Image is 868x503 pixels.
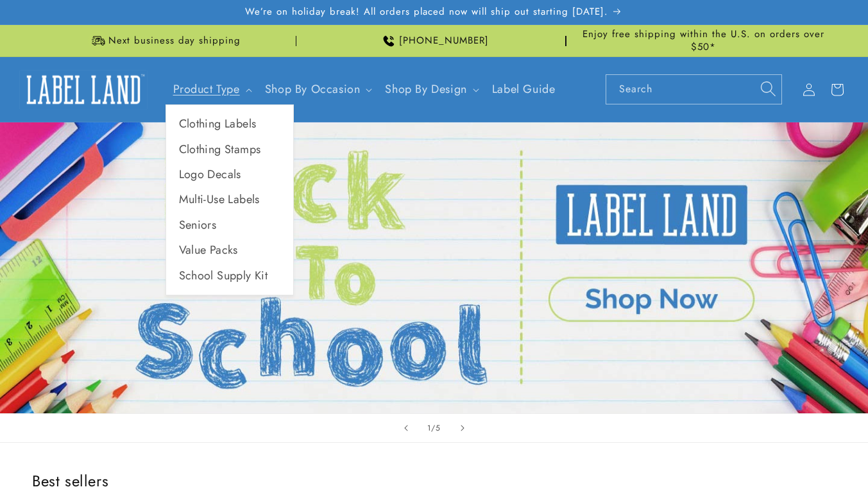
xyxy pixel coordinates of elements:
span: / [431,422,436,434]
button: Previous slide [392,414,420,442]
a: Label Guide [484,74,563,104]
div: Announcement [32,25,296,56]
button: Search [754,74,782,103]
img: Label Land [19,70,148,110]
summary: Shop By Occasion [257,74,378,104]
h2: Best sellers [32,471,836,491]
a: Clothing Stamps [166,137,293,162]
a: Shop By Design [385,81,466,97]
span: Next business day shipping [108,35,241,47]
button: Next slide [448,414,477,442]
a: Clothing Labels [166,111,293,136]
iframe: Gorgias Floating Chat [599,443,855,490]
a: Multi-Use Labels [166,187,293,212]
span: [PHONE_NUMBER] [399,35,489,47]
span: Label Guide [492,82,556,97]
a: School Supply Kit [166,263,293,288]
a: Value Packs [166,238,293,263]
a: Label Land [15,65,153,114]
div: Announcement [572,25,836,56]
a: Logo Decals [166,162,293,187]
span: 1 [427,422,431,434]
span: We’re on holiday break! All orders placed now will ship out starting [DATE]. [245,6,608,19]
span: Shop By Occasion [265,82,361,97]
summary: Shop By Design [377,74,484,104]
a: Seniors [166,213,293,238]
a: Product Type [173,81,240,97]
div: Announcement [302,25,566,56]
summary: Product Type [166,74,257,104]
span: Enjoy free shipping within the U.S. on orders over $50* [572,28,836,53]
span: 5 [436,422,441,434]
